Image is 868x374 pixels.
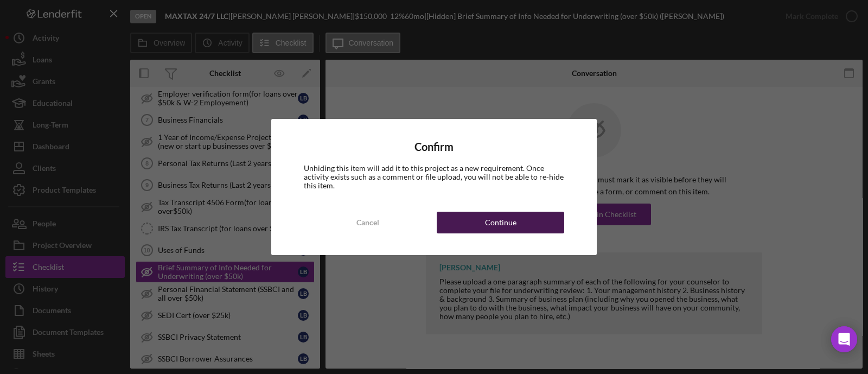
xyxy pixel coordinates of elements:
div: Continue [485,212,516,233]
button: Continue [437,212,564,233]
h4: Confirm [304,141,564,153]
div: Cancel [356,212,379,233]
div: Unhiding this item will add it to this project as a new requirement. Once activity exists such as... [304,164,564,190]
div: Open Intercom Messenger [831,326,857,352]
button: Cancel [304,212,431,233]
